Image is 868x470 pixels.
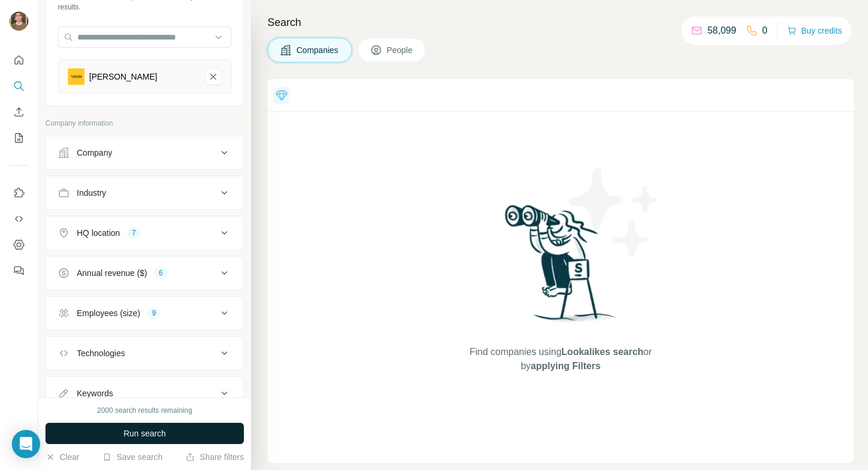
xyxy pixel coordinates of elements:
button: Use Surfe on LinkedIn [9,182,28,203]
span: Lookalikes search [562,347,644,357]
img: Veon-logo [68,68,84,85]
div: Open Intercom Messenger [12,430,40,458]
div: 2000 search results remaining [97,405,192,416]
span: People [387,44,414,56]
div: 6 [154,268,168,278]
div: Annual revenue ($) [77,267,147,279]
span: Companies [296,44,340,56]
button: Run search [45,423,244,444]
button: Veon-remove-button [205,68,221,85]
button: Employees (size)9 [46,299,243,327]
button: Enrich CSV [9,101,28,123]
button: Quick start [9,50,28,71]
button: Industry [46,179,243,207]
button: Technologies [46,339,243,367]
button: Search [9,75,28,97]
button: Feedback [9,260,28,281]
button: Use Surfe API [9,208,28,229]
button: Share filters [185,451,244,463]
p: 58,099 [707,24,736,38]
div: Company [77,147,112,159]
div: 9 [147,308,161,318]
button: Save search [102,451,162,463]
p: Company information [45,118,244,129]
button: Company [46,139,243,167]
span: applying Filters [531,361,601,371]
button: HQ location7 [46,219,243,247]
img: Surfe Illustration - Stars [561,159,667,265]
div: [PERSON_NAME] [89,71,157,83]
div: 7 [127,228,141,238]
div: Employees (size) [77,307,140,319]
div: Keywords [77,387,113,399]
span: Find companies using or by [466,345,655,373]
div: Technologies [77,347,125,359]
div: HQ location [77,227,120,239]
div: Industry [77,187,106,199]
button: Clear [45,451,79,463]
button: My lists [9,127,28,149]
button: Keywords [46,379,243,407]
span: Run search [123,428,166,439]
button: Dashboard [9,234,28,255]
h4: Search [267,14,854,31]
button: Buy credits [787,22,842,39]
img: Surfe Illustration - Woman searching with binoculars [500,202,622,333]
button: Annual revenue ($)6 [46,259,243,287]
img: Avatar [9,12,28,31]
p: 0 [762,24,768,38]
